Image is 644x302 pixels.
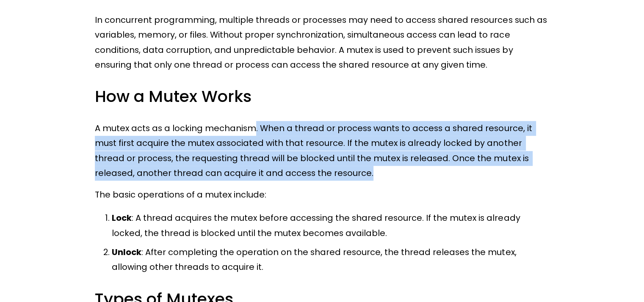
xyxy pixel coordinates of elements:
[112,245,549,275] p: : After completing the operation on the shared resource, the thread releases the mutex, allowing ...
[95,187,549,202] p: The basic operations of a mutex include:
[95,86,549,107] h3: How a Mutex Works
[112,211,549,241] p: : A thread acquires the mutex before accessing the shared resource. If the mutex is already locke...
[112,246,141,258] strong: Unlock
[95,121,549,181] p: A mutex acts as a locking mechanism. When a thread or process wants to access a shared resource, ...
[95,13,549,73] p: In concurrent programming, multiple threads or processes may need to access shared resources such...
[112,212,132,224] strong: Lock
